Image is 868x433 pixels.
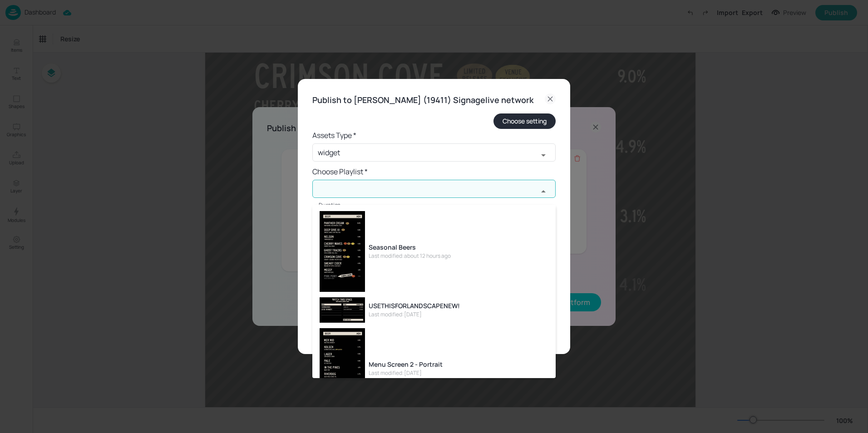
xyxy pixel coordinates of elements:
div: Last modified: about 12 hours ago [369,252,451,260]
div: Last modified: [DATE] [369,369,443,377]
img: LrWD0I%2FG%2BIbgLozyEJ7eyA%3D%3D [320,211,365,292]
h6: Publish to [PERSON_NAME] (19411) Signagelive network [312,93,533,107]
img: Q35RqT0vAAAqNs8uJZQVOA%3D%3D [320,297,365,323]
h6: Choose Playlist * [312,165,556,178]
div: Last modified: [DATE] [369,310,460,319]
button: Choose setting [493,113,556,129]
div: Menu Screen 2 - Portrait [369,359,443,369]
button: Close [534,182,552,201]
div: USETHISFORLANDSCAPENEW! [369,301,460,310]
div: Seasonal Beers [369,242,451,252]
label: Duration [319,201,341,209]
h6: Assets Type * [312,129,556,142]
img: 17mTiV%2Bq1qGlDOsT5C722Q%3D%3D [320,328,365,409]
button: Open [534,146,552,164]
